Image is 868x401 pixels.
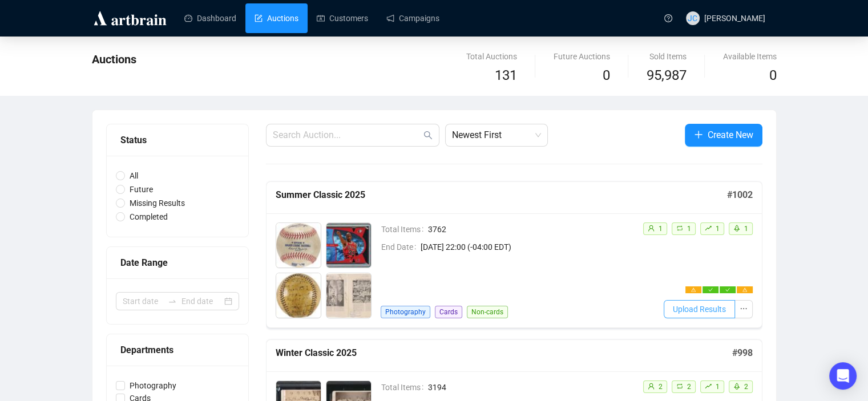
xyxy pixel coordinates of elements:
[125,197,189,209] span: Missing Results
[381,381,428,394] span: Total Items
[727,188,753,202] h5: # 1002
[673,303,726,315] span: Upload Results
[317,3,368,33] a: Customers
[326,273,371,318] img: 4_1.jpg
[120,133,235,147] div: Status
[704,14,765,23] span: [PERSON_NAME]
[554,50,610,63] div: Future Auctions
[255,3,298,33] a: Auctions
[123,295,163,307] input: Start date
[647,65,687,87] span: 95,987
[428,223,633,236] span: 3762
[659,225,663,233] span: 1
[705,225,712,232] span: rise
[708,128,753,142] span: Create New
[687,383,691,391] span: 2
[276,223,321,268] img: 1_1.jpg
[648,225,655,232] span: user
[716,383,720,391] span: 1
[647,50,687,63] div: Sold Items
[742,287,747,292] span: warning
[708,287,713,292] span: check
[276,188,727,202] h5: Summer Classic 2025
[732,346,753,360] h5: # 998
[495,67,517,83] span: 131
[125,169,143,182] span: All
[125,379,181,392] span: Photography
[452,124,541,146] span: Newest First
[829,362,857,390] div: Open Intercom Messenger
[676,383,683,390] span: retweet
[168,297,177,306] span: swap-right
[694,130,703,139] span: plus
[386,3,439,33] a: Campaigns
[687,225,691,233] span: 1
[716,225,720,233] span: 1
[744,383,748,391] span: 2
[676,225,683,232] span: retweet
[273,128,421,142] input: Search Auction...
[659,383,663,391] span: 2
[381,306,430,318] span: Photography
[744,225,748,233] span: 1
[92,52,136,66] span: Auctions
[381,241,421,253] span: End Date
[664,300,735,318] button: Upload Results
[276,273,321,318] img: 3_1.jpg
[467,306,508,318] span: Non-cards
[168,297,177,306] span: to
[664,14,672,22] span: question-circle
[691,287,696,292] span: warning
[769,67,777,83] span: 0
[181,295,222,307] input: End date
[266,181,762,328] a: Summer Classic 2025#1002Total Items3762End Date[DATE] 22:00 (-04:00 EDT)PhotographyCardsNon-cards...
[435,306,462,318] span: Cards
[184,3,236,33] a: Dashboard
[725,287,730,292] span: check
[740,305,748,313] span: ellipsis
[603,67,610,83] span: 0
[688,12,697,25] span: JC
[276,346,732,360] h5: Winter Classic 2025
[705,383,712,390] span: rise
[685,124,762,147] button: Create New
[381,223,428,236] span: Total Items
[120,256,235,270] div: Date Range
[723,50,777,63] div: Available Items
[120,343,235,357] div: Departments
[466,50,517,63] div: Total Auctions
[428,381,633,394] span: 3194
[733,225,740,232] span: rocket
[125,210,172,223] span: Completed
[733,383,740,390] span: rocket
[423,131,433,140] span: search
[92,9,168,27] img: logo
[648,383,655,390] span: user
[421,241,633,253] span: [DATE] 22:00 (-04:00 EDT)
[125,183,158,196] span: Future
[326,223,371,268] img: 2_1.jpg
